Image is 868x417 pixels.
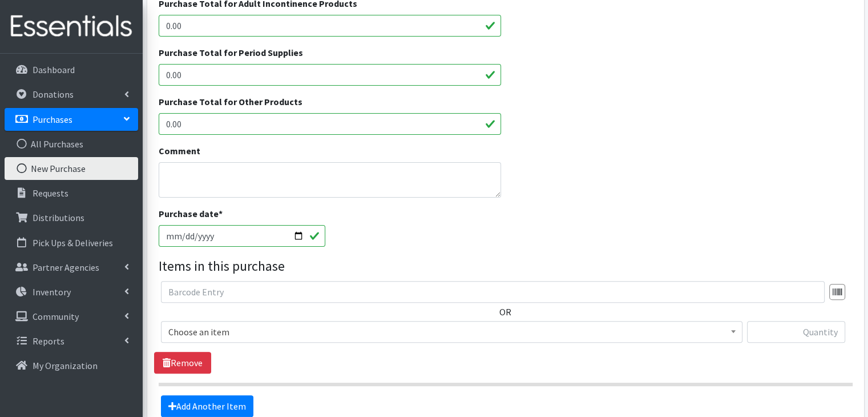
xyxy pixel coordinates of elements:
[33,187,68,199] p: Requests
[5,206,138,229] a: Distributions
[5,108,138,131] a: Purchases
[5,7,138,46] img: HumanEssentials
[33,237,113,248] p: Pick Ups & Deliveries
[159,207,223,220] label: Purchase date
[159,46,303,59] label: Purchase Total for Period Supplies
[161,281,825,303] input: Barcode Entry
[219,208,223,219] abbr: required
[5,305,138,328] a: Community
[5,157,138,180] a: New Purchase
[33,64,75,75] p: Dashboard
[5,256,138,279] a: Partner Agencies
[5,280,138,303] a: Inventory
[33,286,71,298] p: Inventory
[33,311,79,322] p: Community
[5,58,138,81] a: Dashboard
[5,182,138,205] a: Requests
[5,330,138,352] a: Reports
[33,89,74,100] p: Donations
[747,321,845,343] input: Quantity
[33,335,64,347] p: Reports
[33,212,84,223] p: Distributions
[5,83,138,106] a: Donations
[5,354,138,377] a: My Organization
[161,321,742,343] span: Choose an item
[33,262,99,273] p: Partner Agencies
[499,305,511,319] label: OR
[161,395,253,417] a: Add Another Item
[154,352,211,374] a: Remove
[159,144,200,158] label: Comment
[159,256,853,276] legend: Items in this purchase
[33,360,98,371] p: My Organization
[159,95,302,109] label: Purchase Total for Other Products
[168,324,735,340] span: Choose an item
[5,231,138,254] a: Pick Ups & Deliveries
[5,133,138,155] a: All Purchases
[33,114,72,125] p: Purchases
